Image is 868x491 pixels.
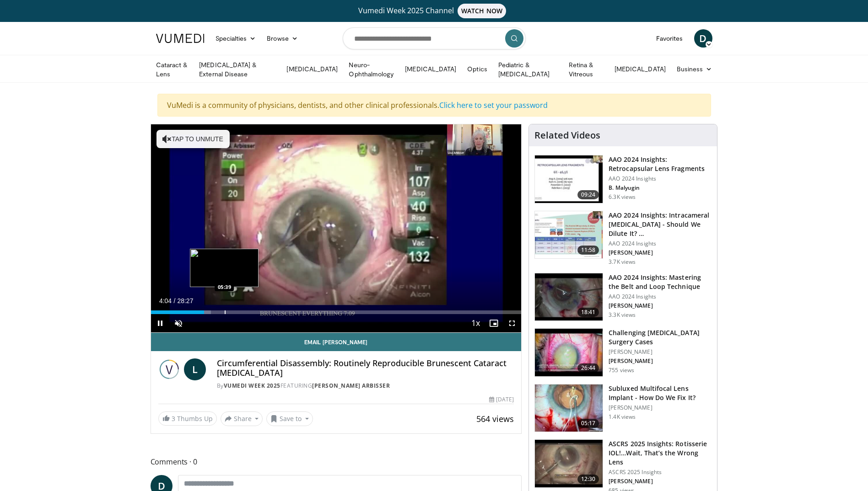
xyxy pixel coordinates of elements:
img: 22a3a3a3-03de-4b31-bd81-a17540334f4a.150x105_q85_crop-smart_upscale.jpg [535,273,603,321]
p: [PERSON_NAME] [609,358,712,365]
a: Email [PERSON_NAME] [151,333,522,351]
a: [MEDICAL_DATA] & External Disease [194,60,281,79]
a: 05:17 Subluxed Multifocal Lens Implant - How Do We Fix It? [PERSON_NAME] 1.4K views [534,384,712,432]
button: Playback Rate [466,314,485,332]
h3: AAO 2024 Insights: Mastering the Belt and Loop Technique [609,273,712,291]
a: Pediatric & [MEDICAL_DATA] [493,60,563,79]
h4: Circumferential Disassembly: Routinely Reproducible Brunescent Cataract [MEDICAL_DATA] [217,358,514,378]
button: Unmute [169,314,188,332]
img: de733f49-b136-4bdc-9e00-4021288efeb7.150x105_q85_crop-smart_upscale.jpg [535,211,603,259]
span: 12:30 [577,475,599,484]
span: 28:27 [177,297,193,304]
a: Optics [462,60,492,78]
div: [DATE] [489,395,514,404]
img: 01f52a5c-6a53-4eb2-8a1d-dad0d168ea80.150x105_q85_crop-smart_upscale.jpg [535,155,603,203]
h3: Subluxed Multifocal Lens Implant - How Do We Fix It? [609,384,712,402]
span: 3 [172,414,175,423]
img: 05a6f048-9eed-46a7-93e1-844e43fc910c.150x105_q85_crop-smart_upscale.jpg [535,329,603,376]
h4: Related Videos [534,130,600,141]
img: 3fc25be6-574f-41c0-96b9-b0d00904b018.150x105_q85_crop-smart_upscale.jpg [535,384,603,432]
a: [MEDICAL_DATA] [281,60,343,78]
h3: AAO 2024 Insights: Retrocapsular Lens Fragments [609,155,712,173]
a: L [184,358,206,380]
button: Tap to unmute [156,130,230,148]
a: Browse [261,29,303,48]
h3: ASCRS 2025 Insights: Rotisserie IOL!…Wait, That’s the Wrong Lens [609,439,712,467]
button: Share [221,411,263,426]
p: 3.3K views [609,311,636,319]
p: 6.3K views [609,193,636,201]
a: [MEDICAL_DATA] [399,60,462,78]
a: Business [671,60,718,78]
div: By FEATURING [217,382,514,390]
a: Retina & Vitreous [563,60,609,79]
span: 4:04 [159,297,172,304]
button: Enable picture-in-picture mode [485,314,503,332]
a: 26:44 Challenging [MEDICAL_DATA] Surgery Cases [PERSON_NAME] [PERSON_NAME] 755 views [534,328,712,377]
p: AAO 2024 Insights [609,240,712,247]
a: Cataract & Lens [151,60,194,79]
p: [PERSON_NAME] [609,302,712,310]
p: 755 views [609,367,634,374]
h3: AAO 2024 Insights: Intracameral [MEDICAL_DATA] - Should We Dilute It? … [609,211,712,238]
a: Favorites [651,29,689,48]
video-js: Video Player [151,124,522,333]
span: 26:44 [577,363,599,373]
a: 3 Thumbs Up [158,411,217,426]
a: 18:41 AAO 2024 Insights: Mastering the Belt and Loop Technique AAO 2024 Insights [PERSON_NAME] 3.... [534,273,712,321]
p: [PERSON_NAME] [609,404,712,411]
p: [PERSON_NAME] [609,249,712,256]
span: 18:41 [577,308,599,317]
span: 564 views [476,413,514,424]
img: 5ae980af-743c-4d96-b653-dad8d2e81d53.150x105_q85_crop-smart_upscale.jpg [535,440,603,487]
span: 09:24 [577,190,599,199]
img: VuMedi Logo [156,34,205,43]
span: Comments 0 [151,456,522,468]
a: 09:24 AAO 2024 Insights: Retrocapsular Lens Fragments AAO 2024 Insights B. Malyugin 6.3K views [534,155,712,203]
span: WATCH NOW [458,4,506,18]
p: [PERSON_NAME] [609,348,712,356]
a: Vumedi Week 2025 [224,382,280,390]
p: [PERSON_NAME] [609,478,712,485]
p: B. Malyugin [609,184,712,192]
a: Click here to set your password [439,100,548,110]
span: / [174,297,176,304]
div: VuMedi is a community of physicians, dentists, and other clinical professionals. [157,94,711,117]
button: Save to [266,411,313,426]
a: 11:58 AAO 2024 Insights: Intracameral [MEDICAL_DATA] - Should We Dilute It? … AAO 2024 Insights [... [534,211,712,266]
p: AAO 2024 Insights [609,293,712,300]
span: 05:17 [577,419,599,428]
img: image.jpeg [190,249,259,287]
a: D [694,29,712,48]
h3: Challenging [MEDICAL_DATA] Surgery Cases [609,328,712,347]
input: Search topics, interventions [343,27,526,49]
a: [PERSON_NAME] Arbisser [312,382,390,390]
img: Vumedi Week 2025 [158,358,180,380]
p: ASCRS 2025 Insights [609,469,712,476]
span: 11:58 [577,245,599,255]
button: Fullscreen [503,314,521,332]
a: Neuro-Ophthalmology [343,60,399,79]
a: Vumedi Week 2025 ChannelWATCH NOW [157,4,711,18]
p: 1.4K views [609,413,636,421]
p: AAO 2024 Insights [609,175,712,182]
a: Specialties [210,29,262,48]
div: Progress Bar [151,310,522,314]
button: Pause [151,314,169,332]
a: [MEDICAL_DATA] [609,60,671,78]
p: 3.7K views [609,258,636,266]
